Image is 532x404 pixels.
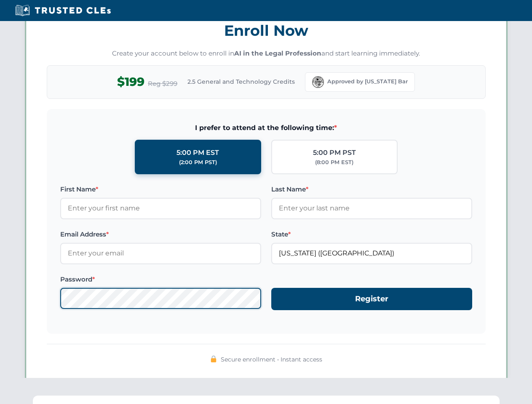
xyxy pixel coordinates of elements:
[271,288,472,310] button: Register
[313,147,356,158] div: 5:00 PM PST
[187,77,295,86] span: 2.5 General and Technology Credits
[315,158,353,167] div: (8:00 PM EST)
[60,198,261,219] input: Enter your first name
[210,356,217,362] img: 🔒
[176,147,219,158] div: 5:00 PM EST
[117,72,144,91] span: $199
[60,229,261,239] label: Email Address
[60,243,261,264] input: Enter your email
[271,243,472,264] input: Florida (FL)
[47,17,486,44] h3: Enroll Now
[327,77,408,86] span: Approved by [US_STATE] Bar
[271,198,472,219] input: Enter your last name
[47,49,486,58] p: Create your account below to enroll in and start learning immediately.
[271,184,472,194] label: Last Name
[148,79,177,89] span: Reg $299
[60,274,261,284] label: Password
[234,49,321,57] strong: AI in the Legal Profession
[60,184,261,194] label: First Name
[271,229,472,239] label: State
[179,158,217,167] div: (2:00 PM PST)
[312,76,324,88] img: Florida Bar
[221,355,322,364] span: Secure enrollment • Instant access
[13,4,113,17] img: Trusted CLEs
[60,122,472,133] span: I prefer to attend at the following time:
